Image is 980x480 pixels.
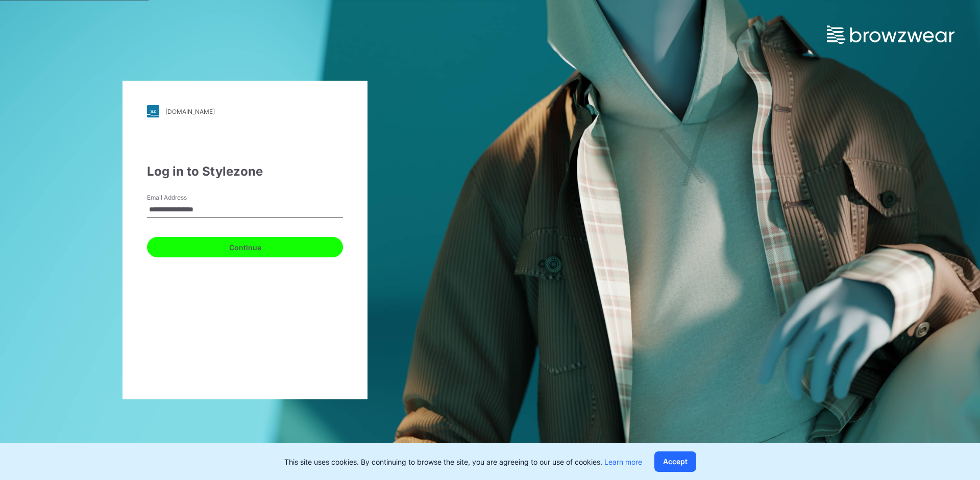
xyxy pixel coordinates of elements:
[147,105,159,117] img: stylezone-logo.562084cfcfab977791bfbf7441f1a819.svg
[147,237,343,257] button: Continue
[827,26,954,44] img: browzwear-logo.e42bd6dac1945053ebaf764b6aa21510.svg
[147,193,218,202] label: Email Address
[147,105,343,117] a: [DOMAIN_NAME]
[604,458,642,466] a: Learn more
[165,108,215,115] div: [DOMAIN_NAME]
[147,162,343,181] div: Log in to Stylezone
[654,451,696,472] button: Accept
[284,457,642,467] p: This site uses cookies. By continuing to browse the site, you are agreeing to our use of cookies.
